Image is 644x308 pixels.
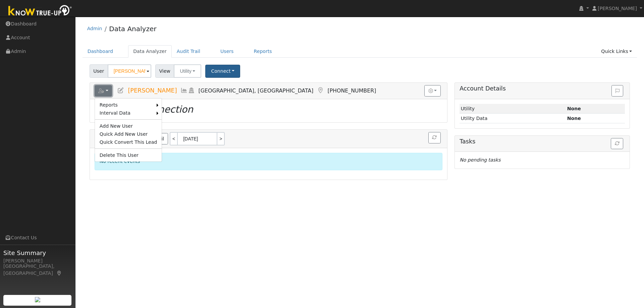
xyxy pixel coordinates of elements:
i: No Utility connection [95,104,193,115]
span: Site Summary [3,248,72,257]
a: Interval Data [95,109,157,117]
a: Add New User [95,122,162,130]
a: Multi-Series Graph [180,87,188,94]
span: [GEOGRAPHIC_DATA], [GEOGRAPHIC_DATA] [199,87,314,94]
a: Quick Convert This Lead [95,138,162,146]
button: Utility [174,64,201,78]
div: [PERSON_NAME] [3,257,72,264]
button: Issue History [611,85,623,97]
button: Connect [205,65,240,78]
a: Edit User (37604) [117,87,124,94]
a: Quick Add New User [95,130,162,138]
a: Reports [95,101,157,109]
img: retrieve [35,297,40,302]
a: > [217,132,225,145]
span: User [90,64,108,78]
a: Audit Trail [172,45,205,58]
a: Admin [87,26,102,31]
div: [GEOGRAPHIC_DATA], [GEOGRAPHIC_DATA] [3,263,72,277]
h5: Account Details [460,85,625,92]
a: Dashboard [83,45,118,58]
a: Login As (last Never) [188,87,195,94]
a: < [170,132,177,145]
h5: Recent Events [95,132,442,145]
span: [PERSON_NAME] [598,6,637,11]
a: Delete This User [95,151,162,159]
span: [PERSON_NAME] [128,87,177,94]
a: Map [56,270,62,276]
button: Refresh [428,132,441,143]
strong: None [567,116,581,121]
a: Reports [249,45,277,58]
td: Utility Data [460,114,566,123]
a: Quick Links [596,45,637,58]
a: Data Analyzer [128,45,172,58]
a: Users [215,45,239,58]
a: Data Analyzer [109,25,156,33]
span: View [155,64,174,78]
input: Select a User [108,64,151,78]
img: Know True-Up [5,4,75,19]
td: Utility [460,104,566,114]
span: [PHONE_NUMBER] [327,87,376,94]
a: Map [317,87,324,94]
h5: Tasks [460,138,625,145]
button: Refresh [611,138,623,149]
div: No recent events [95,153,442,170]
i: No pending tasks [460,157,500,163]
strong: ID: null, authorized: None [567,106,581,111]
